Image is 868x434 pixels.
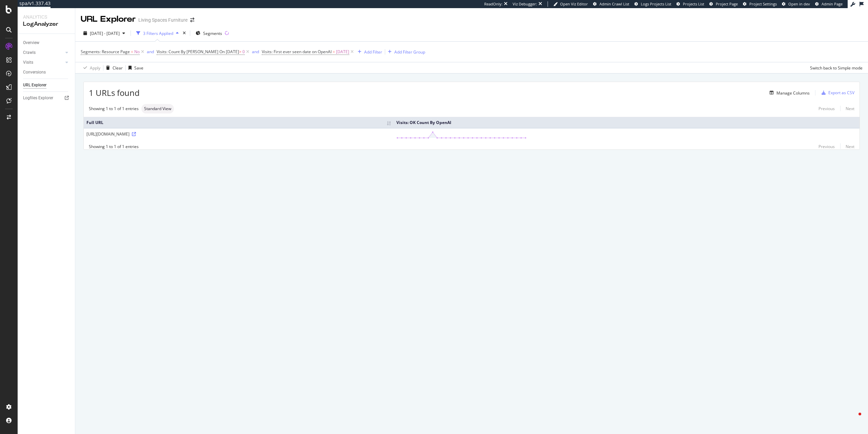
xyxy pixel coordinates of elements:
div: Manage Columns [776,90,810,96]
span: Segments [203,30,222,36]
div: Crawls [23,49,36,56]
button: Switch back to Simple mode [807,62,863,73]
span: 0 [242,47,245,57]
div: arrow-right-arrow-left [190,18,194,22]
button: [DATE] - [DATE] [81,28,128,39]
span: Visits: First ever seen date on OpenAI [262,49,332,55]
a: Conversions [23,69,70,76]
a: Logfiles Explorer [23,95,70,102]
a: URL Explorer [23,82,70,89]
button: and [147,48,154,55]
a: Open Viz Editor [553,1,588,7]
span: Project Settings [749,1,777,6]
div: Overview [23,39,39,46]
span: Standard View [144,107,171,111]
button: Manage Columns [767,89,810,97]
span: No [134,47,140,57]
a: Logs Projects List [634,1,671,7]
div: [URL][DOMAIN_NAME] [86,131,391,137]
a: Project Page [709,1,738,7]
button: Add Filter [355,48,382,56]
button: Apply [81,62,100,73]
span: [DATE] [336,47,349,57]
button: Segments [193,28,225,39]
button: Add Filter Group [385,48,425,56]
button: Save [126,62,143,73]
span: = [333,49,335,55]
button: 3 Filters Applied [134,28,181,39]
div: Conversions [23,69,46,76]
span: Projects List [683,1,704,6]
a: Admin Page [815,1,843,7]
span: Project Page [716,1,738,6]
div: neutral label [141,104,174,113]
th: Full URL: activate to sort column ascending [84,117,394,128]
div: Logfiles Explorer [23,95,53,102]
span: On [DATE] [219,49,239,55]
div: Add Filter Group [394,49,425,55]
div: Switch back to Simple mode [810,65,863,71]
span: Logs Projects List [641,1,671,6]
span: Open Viz Editor [560,1,588,6]
span: 1 URLs found [89,87,140,99]
div: Visits [23,59,33,66]
a: Overview [23,39,70,46]
div: Add Filter [364,49,382,55]
div: 3 Filters Applied [143,30,173,36]
div: Clear [113,65,123,71]
iframe: Intercom live chat [845,411,861,427]
span: Open in dev [788,1,810,6]
span: Visits: Count By [PERSON_NAME] [157,49,218,55]
span: Admin Crawl List [599,1,629,6]
div: Analytics [23,14,70,20]
div: times [181,30,187,37]
span: = [131,49,133,55]
a: Projects List [676,1,704,7]
span: Segments: Resource Page [81,49,130,55]
a: Open in dev [782,1,810,7]
div: ReadOnly: [484,1,502,7]
button: Clear [103,62,123,73]
button: Export as CSV [819,87,854,98]
a: Project Settings [743,1,777,7]
a: Visits [23,59,63,66]
span: > [239,49,241,55]
a: Crawls [23,49,63,56]
div: Viz Debugger: [513,1,537,7]
th: Visits: OK Count By OpenAI [394,117,860,128]
span: Admin Page [822,1,843,6]
span: [DATE] - [DATE] [90,30,120,36]
div: LogAnalyzer [23,20,70,28]
div: Showing 1 to 1 of 1 entries [89,106,139,111]
div: URL Explorer [23,82,46,89]
div: Showing 1 to 1 of 1 entries [89,144,139,149]
div: URL Explorer [81,14,136,25]
button: and [252,48,259,55]
div: Living Spaces Furniture [138,17,188,23]
div: Apply [90,65,100,71]
div: Export as CSV [828,90,854,96]
div: Save [134,65,143,71]
a: Admin Crawl List [593,1,629,7]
